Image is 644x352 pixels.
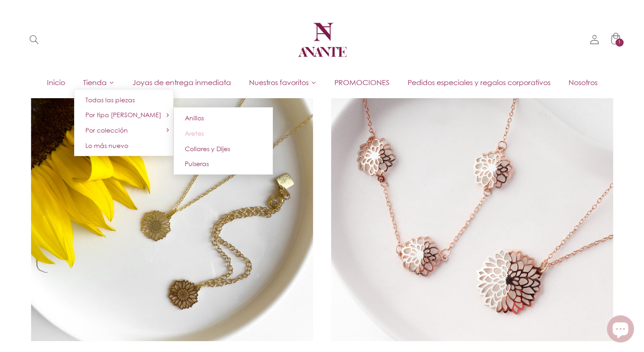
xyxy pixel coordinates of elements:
div: Dominio: [DOMAIN_NAME] [24,24,101,31]
summary: Búsqueda [24,29,45,50]
span: PROMOCIONES [334,77,390,87]
span: Joyas de entrega inmediata [132,77,231,87]
a: Todas las piezas [74,92,174,108]
a: Por tipo [PERSON_NAME] [74,107,174,123]
img: tab_keywords_by_traffic_grey.svg [96,52,103,60]
a: Tienda [74,76,123,89]
a: Collares y Dijes [174,141,273,157]
a: Nosotros [559,76,606,89]
a: Por colección [74,123,174,138]
a: Pedidos especiales y regalos corporativos [399,76,559,89]
span: Por colección [85,126,128,134]
span: Nosotros [569,77,597,87]
a: Anante Joyería | Diseño mexicano [291,9,353,71]
span: Pedidos especiales y regalos corporativos [408,77,550,87]
img: logo_orange.svg [14,14,22,22]
a: Inicio [38,76,74,89]
a: Pulseras [174,156,273,171]
span: Por tipo [PERSON_NAME] [85,111,161,119]
span: Todas las piezas [85,96,135,104]
span: Inicio [47,77,65,87]
a: Anillos [174,110,273,126]
inbox-online-store-chat: Chat de la tienda online Shopify [604,315,637,345]
img: website_grey.svg [14,24,22,31]
a: Nuestros favoritos [240,76,325,89]
div: Dominio [47,53,69,59]
img: tab_domain_overview_orange.svg [38,52,45,60]
span: Lo más nuevo [85,142,128,149]
a: PROMOCIONES [325,76,399,89]
span: Anillos [185,114,204,122]
span: Pulseras [185,160,209,167]
span: Aretes [185,129,204,137]
span: Tienda [83,77,107,87]
img: Anante Joyería | Diseño mexicano [295,13,349,67]
a: Lo más nuevo [74,138,174,153]
a: Aretes [174,126,273,141]
span: Collares y Dijes [185,145,230,152]
div: v 4.0.25 [25,14,44,22]
span: Nuestros favoritos [249,77,309,87]
span: 1 [618,38,621,47]
div: Palabras clave [106,53,144,59]
a: Joyas de entrega inmediata [123,76,240,89]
